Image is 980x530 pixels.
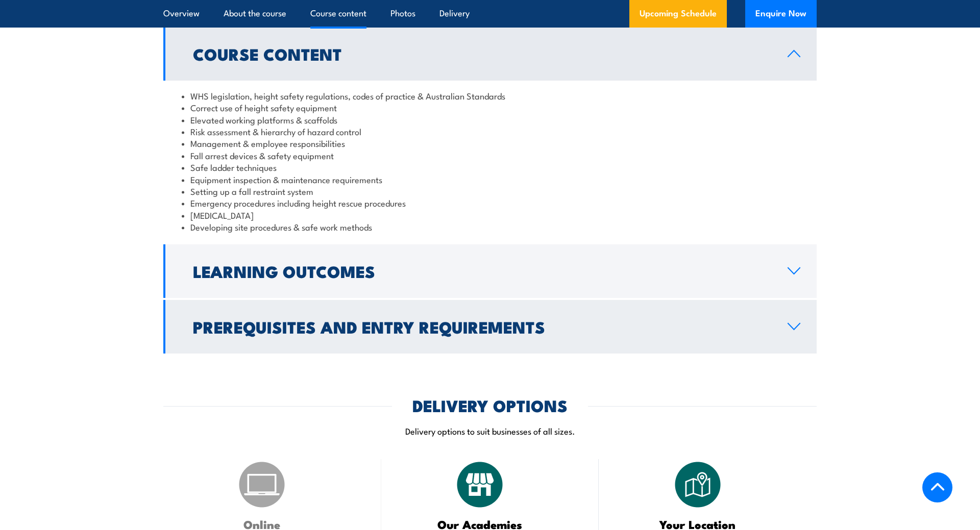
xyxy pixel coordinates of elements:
[163,244,817,298] a: Learning Outcomes
[182,209,798,221] li: [MEDICAL_DATA]
[412,398,568,412] h2: DELIVERY OPTIONS
[182,125,798,137] li: Risk assessment & hierarchy of hazard control
[163,425,817,437] p: Delivery options to suit businesses of all sizes.
[182,90,798,102] li: WHS legislation, height safety regulations, codes of practice & Australian Standards
[193,319,771,334] h2: Prerequisites and Entry Requirements
[182,173,798,185] li: Equipment inspection & maintenance requirements
[182,161,798,173] li: Safe ladder techniques
[189,518,335,530] h3: Online
[193,46,771,61] h2: Course Content
[407,518,553,530] h3: Our Academies
[182,197,798,209] li: Emergency procedures including height rescue procedures
[193,264,771,278] h2: Learning Outcomes
[624,518,771,530] h3: Your Location
[163,27,817,81] a: Course Content
[182,137,798,149] li: Management & employee responsibilities
[182,185,798,197] li: Setting up a fall restraint system
[182,221,798,233] li: Developing site procedures & safe work methods
[163,300,817,354] a: Prerequisites and Entry Requirements
[182,102,798,113] li: Correct use of height safety equipment
[182,149,798,161] li: Fall arrest devices & safety equipment
[182,114,798,125] li: Elevated working platforms & scaffolds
